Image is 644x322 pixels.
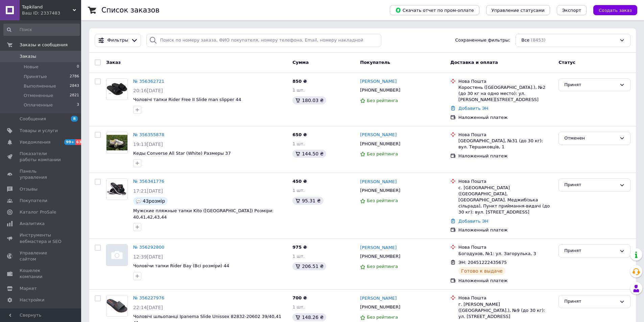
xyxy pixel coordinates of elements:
img: Фото товару [106,135,127,151]
span: Tapkiland [22,4,73,10]
img: Фото товару [106,81,127,97]
div: Наложенный платеж [458,278,553,284]
div: Нова Пошта [458,78,553,84]
a: Мужские пляжные тапки Kito ([GEOGRAPHIC_DATA]) Розміри: 40,41,42,43,44 [133,208,273,220]
input: Поиск [3,24,80,36]
span: 650 ₴ [292,132,307,137]
div: [PHONE_NUMBER] [359,140,402,148]
div: Нова Пошта [458,295,553,301]
span: Покупатель [360,60,390,65]
span: 975 ₴ [292,245,307,250]
span: Заказы [20,53,36,59]
div: [PHONE_NUMBER] [359,86,402,95]
div: Наложенный платеж [458,153,553,159]
a: [PERSON_NAME] [360,78,397,85]
span: 99+ [64,139,75,145]
span: Сумма [292,60,309,65]
a: Фото товару [106,295,128,317]
span: Отмененные [24,93,53,99]
span: Оплаченные [24,102,53,108]
span: Маркет [20,286,37,292]
a: № 356292800 [133,245,164,250]
a: Фото товару [106,132,128,153]
a: [PERSON_NAME] [360,179,397,185]
span: Новые [24,64,39,70]
button: Управление статусами [486,5,550,15]
a: Фото товару [106,244,128,266]
span: Кеды Converse All Star (White) Размеры 37 [133,151,231,156]
span: 20:16[DATE] [133,88,163,93]
a: Чоловічи тапки Rider Bay (Всі розміри) 44 [133,263,229,268]
div: [PHONE_NUMBER] [359,252,402,261]
span: 17:21[DATE] [133,188,163,194]
a: Создать заказ [587,7,637,13]
div: [PHONE_NUMBER] [359,303,402,312]
input: Поиск по номеру заказа, ФИО покупателя, номеру телефона, Email, номеру накладной [146,34,382,47]
a: Фото товару [106,178,128,200]
span: 1 шт. [292,304,305,309]
span: Фильтры [108,37,128,44]
a: Чоловічі тапки Rider Free II Slide man slipper 44 [133,97,241,102]
span: Панель управления [20,168,63,180]
span: 22:14[DATE] [133,305,163,310]
span: Управление сайтом [20,250,63,262]
span: Сообщения [20,116,46,122]
div: с. [GEOGRAPHIC_DATA] ([GEOGRAPHIC_DATA], [GEOGRAPHIC_DATA]. Меджибізька сільрада), Пункт прийманн... [458,185,553,216]
div: 206.51 ₴ [292,262,326,270]
span: Статус [558,60,575,65]
span: 1 шт. [292,141,305,146]
div: г. [PERSON_NAME] ([GEOGRAPHIC_DATA].), №9 (до 30 кг): ул. [STREET_ADDRESS] [458,301,553,320]
span: 1 шт. [292,254,305,259]
a: [PERSON_NAME] [360,245,397,251]
span: Аналитика [20,221,45,227]
h1: Список заказов [101,6,160,14]
div: Принят [564,181,617,189]
a: № 356355878 [133,132,164,137]
button: Создать заказ [593,5,637,15]
span: 2821 [70,93,79,99]
span: Каталог ProSale [20,209,56,215]
div: Ваш ID: 2337483 [22,10,81,16]
span: Принятые [24,74,47,80]
div: Нова Пошта [458,244,553,250]
a: [PERSON_NAME] [360,295,397,302]
span: Сохраненные фильтры: [455,37,510,44]
span: Кошелек компании [20,268,63,280]
img: Фото товару [106,295,127,316]
div: 148.26 ₴ [292,313,326,321]
button: Скачать отчет по пром-оплате [390,5,479,15]
button: Экспорт [557,5,587,15]
span: Без рейтинга [367,315,398,320]
span: Все [521,37,529,44]
div: 144.50 ₴ [292,150,326,158]
div: Коростень ([GEOGRAPHIC_DATA].), №2 (до 30 кг на одно место): ул. [PERSON_NAME][STREET_ADDRESS] [458,84,553,103]
a: Добавить ЭН [458,106,488,111]
span: 8 [71,116,78,122]
img: Фото товару [106,245,127,266]
a: № 356341776 [133,179,164,184]
div: Принят [564,298,617,305]
span: 1 шт. [292,88,305,93]
span: Без рейтинга [367,98,398,103]
img: :speech_balloon: [136,198,141,204]
span: 450 ₴ [292,179,307,184]
div: 95.31 ₴ [292,197,323,205]
span: Создать заказ [599,8,632,13]
div: [GEOGRAPHIC_DATA], №31 (до 30 кг): вул. Тершаковців, 1 [458,138,553,150]
span: Инструменты вебмастера и SEO [20,232,63,244]
div: [PHONE_NUMBER] [359,186,402,195]
a: Фото товару [106,78,128,100]
span: Товары и услуги [20,128,58,134]
span: Покупатели [20,198,47,204]
span: Отзывы [20,186,38,192]
span: Без рейтинга [367,264,398,269]
div: Отменен [564,135,617,142]
span: Скачать отчет по пром-оплате [395,7,474,13]
span: 63 [75,139,83,145]
div: 180.03 ₴ [292,96,326,104]
span: Заказ [106,60,121,65]
span: 43розмір [143,198,165,204]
